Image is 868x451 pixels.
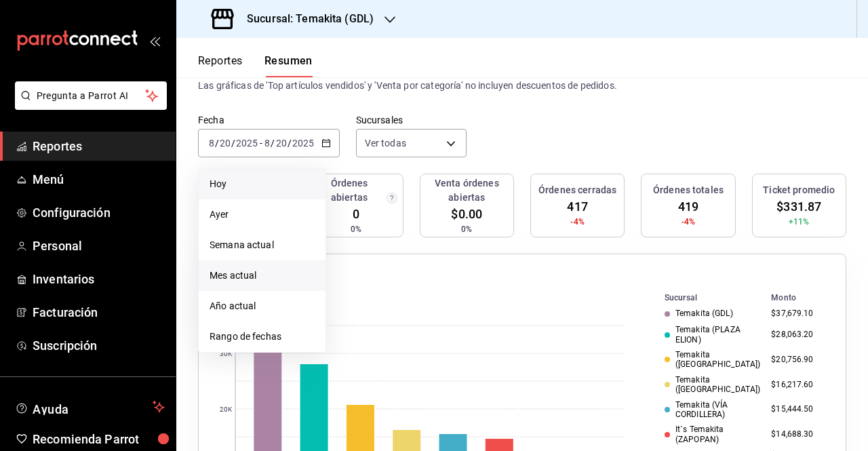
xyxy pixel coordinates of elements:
th: Monto [766,290,835,305]
span: Hoy [210,177,315,191]
span: / [288,138,292,149]
span: / [215,138,219,149]
td: $16,217.60 [766,372,835,397]
h3: Sucursal: Temakita (GDL) [236,11,374,27]
a: Pregunta a Parrot AI [9,98,167,113]
span: Pregunta a Parrot AI [37,89,146,103]
span: $0.00 [451,205,482,223]
span: Menú [33,170,165,189]
text: 20K [220,406,233,413]
th: Sucursal [643,290,766,305]
span: Mes actual [210,269,315,283]
span: Configuración [33,203,165,222]
div: Temakita (GDL) [665,309,760,318]
button: Pregunta a Parrot AI [15,81,167,110]
span: Ayuda [33,399,147,415]
input: -- [275,138,288,149]
div: Temakita (PLAZA ELION) [665,325,760,345]
label: Fecha [198,115,340,125]
span: Semana actual [210,238,315,252]
div: Temakita ([GEOGRAPHIC_DATA]) [665,375,760,395]
span: Recomienda Parrot [33,430,165,448]
span: Personal [33,237,165,255]
button: Reportes [198,54,243,77]
span: +11% [789,216,810,228]
div: navigation tabs [198,54,313,77]
button: Resumen [264,54,313,77]
span: -4% [682,216,695,228]
text: 30K [220,350,233,357]
span: 0% [351,223,361,235]
span: $331.87 [776,197,821,216]
span: 0% [461,223,472,235]
span: 417 [567,197,587,216]
span: 419 [678,197,698,216]
td: $14,688.30 [766,422,835,447]
h3: Ticket promedio [763,183,835,197]
span: 0 [353,205,359,223]
span: -4% [570,216,584,228]
input: ---- [235,138,258,149]
h3: Órdenes cerradas [538,183,616,197]
span: Año actual [210,299,315,313]
span: - [260,138,262,149]
span: Ayer [210,208,315,222]
h3: Órdenes totales [653,183,724,197]
td: $20,756.90 [766,347,835,372]
input: -- [208,138,215,149]
div: Temakita ([GEOGRAPHIC_DATA]) [665,350,760,370]
span: Facturación [33,303,165,321]
td: $28,063.20 [766,322,835,347]
span: Reportes [33,137,165,155]
div: It´s Temakita (ZAPOPAN) [665,425,760,444]
span: Inventarios [33,270,165,288]
label: Sucursales [356,115,467,125]
td: $15,444.50 [766,397,835,423]
td: $37,679.10 [766,305,835,322]
input: -- [219,138,231,149]
input: -- [264,138,271,149]
input: ---- [292,138,315,149]
div: Temakita (VÍA CORDILLERA) [665,400,760,420]
span: / [231,138,235,149]
span: Ver todas [365,136,406,150]
span: Rango de fechas [210,330,315,344]
span: Suscripción [33,336,165,355]
button: open_drawer_menu [149,35,160,46]
h3: Órdenes abiertas [315,176,383,205]
span: / [271,138,275,149]
h3: Venta órdenes abiertas [426,176,508,205]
